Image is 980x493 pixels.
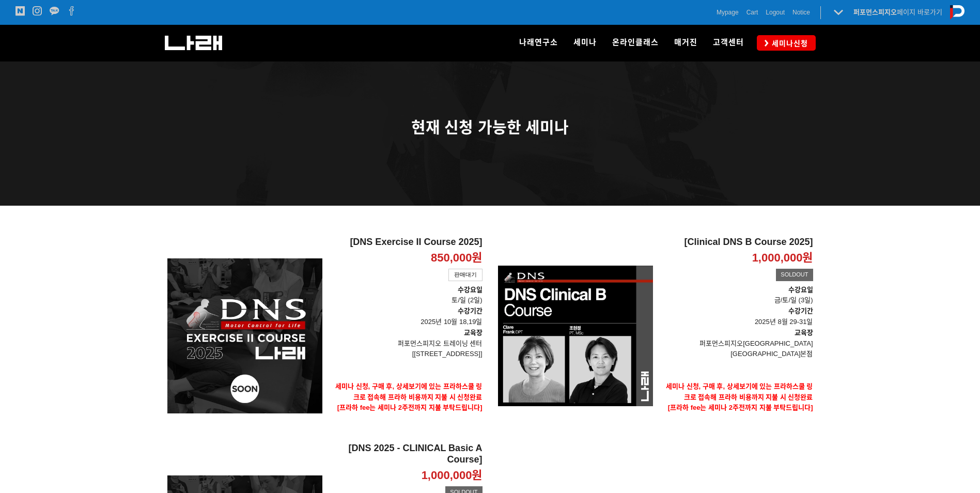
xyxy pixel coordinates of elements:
p: 금/토/일 (3일) [661,295,813,306]
p: 1,000,000원 [752,251,813,266]
a: 퍼포먼스피지오페이지 바로가기 [853,8,942,16]
a: Cart [746,7,758,18]
strong: 교육장 [464,329,483,336]
a: 나래연구소 [511,25,566,61]
strong: 수강기간 [788,307,813,315]
span: 세미나신청 [769,38,808,49]
p: 850,000원 [431,251,483,266]
span: 나래연구소 [519,38,558,47]
strong: 수강기간 [458,307,483,315]
p: 퍼포먼스피지오 트레이닝 센터 [330,338,483,349]
p: 2025년 10월 18,19일 [330,306,483,328]
a: 온라인클래스 [604,25,666,61]
a: [DNS Exercise II Course 2025] 850,000원 판매대기 수강요일토/일 (2일)수강기간 2025년 10월 18,19일교육장퍼포먼스피지오 트레이닝 센터[[... [330,237,483,435]
strong: 교육장 [795,329,813,336]
a: Notice [792,7,810,18]
a: 세미나신청 [757,35,816,50]
strong: 세미나 신청, 구매 후, 상세보기에 있는 프라하스쿨 링크로 접속해 프라하 비용까지 지불 시 신청완료 [666,382,813,401]
h2: [DNS 2025 - CLINICAL Basic A Course] [330,443,483,465]
p: 1,000,000원 [422,468,483,483]
a: 매거진 [666,25,705,61]
p: [[STREET_ADDRESS]] [330,349,483,360]
h2: [Clinical DNS B Course 2025] [661,237,813,248]
div: SOLDOUT [776,269,813,281]
a: [Clinical DNS B Course 2025] 1,000,000원 SOLDOUT 수강요일금/토/일 (3일)수강기간 2025년 8월 29-31일교육장퍼포먼스피지오[GEOG... [661,237,813,435]
p: 퍼포먼스피지오[GEOGRAPHIC_DATA] [GEOGRAPHIC_DATA]본점 [661,338,813,360]
strong: 수강요일 [788,286,813,294]
strong: 세미나 신청, 구매 후, 상세보기에 있는 프라하스쿨 링크로 접속해 프라하 비용까지 지불 시 신청완료 [335,382,483,401]
div: 판매대기 [448,269,483,281]
span: 세미나 [573,38,597,47]
strong: 수강요일 [458,286,483,294]
a: 고객센터 [705,25,752,61]
h2: [DNS Exercise II Course 2025] [330,237,483,248]
a: 세미나 [566,25,604,61]
span: [프라하 fee는 세미나 2주전까지 지불 부탁드립니다] [337,404,483,411]
p: 토/일 (2일) [330,285,483,306]
span: 매거진 [674,38,697,47]
span: 고객센터 [713,38,744,47]
a: Mypage [717,7,739,18]
p: 2025년 8월 29-31일 [661,306,813,328]
strong: 퍼포먼스피지오 [853,8,897,16]
span: 현재 신청 가능한 세미나 [411,119,569,136]
span: 온라인클래스 [612,38,659,47]
span: [프라하 fee는 세미나 2주전까지 지불 부탁드립니다] [668,404,813,411]
a: Logout [766,7,785,18]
